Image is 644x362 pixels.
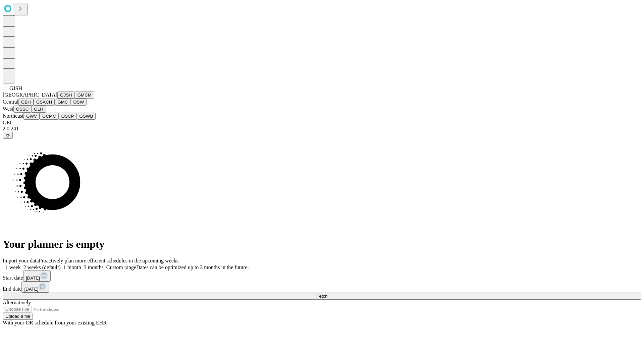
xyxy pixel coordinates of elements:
[13,106,32,113] button: OSSC
[3,113,23,119] span: Northeast
[3,238,641,250] h1: Your planner is empty
[3,313,33,320] button: Upload a file
[316,294,327,299] span: Fetch
[3,106,13,112] span: West
[3,132,13,139] button: @
[39,258,180,263] span: Proactively plan more efficient schedules in the upcoming weeks.
[3,99,18,105] span: Central
[34,99,55,106] button: GSACH
[59,113,77,120] button: OSCP
[77,113,96,120] button: GSWB
[21,282,49,293] button: [DATE]
[9,85,22,91] span: GJSH
[136,264,249,270] span: Dates can be optimized up to 3 months in the future.
[75,92,94,99] button: GMCM
[63,264,81,270] span: 1 month
[26,276,40,281] span: [DATE]
[71,99,87,106] button: OSW
[3,92,57,98] span: [GEOGRAPHIC_DATA]
[5,264,21,270] span: 1 week
[23,113,40,120] button: GWV
[84,264,104,270] span: 3 months
[3,282,641,293] div: End date
[3,293,641,300] button: Fetch
[3,320,107,325] span: With your OR schedule from your existing EHR
[3,126,641,132] div: 2.0.241
[40,113,59,120] button: GCMC
[23,264,61,270] span: 2 weeks (default)
[24,287,38,292] span: [DATE]
[55,99,70,106] button: GMC
[31,106,46,113] button: GLH
[18,99,34,106] button: GBH
[3,300,31,305] span: Alternatively
[3,120,641,126] div: GEI
[5,133,10,138] span: @
[106,264,136,270] span: Custom range
[3,270,641,282] div: Start date
[3,258,39,263] span: Import your data
[57,92,75,99] button: GJSH
[23,270,51,282] button: [DATE]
